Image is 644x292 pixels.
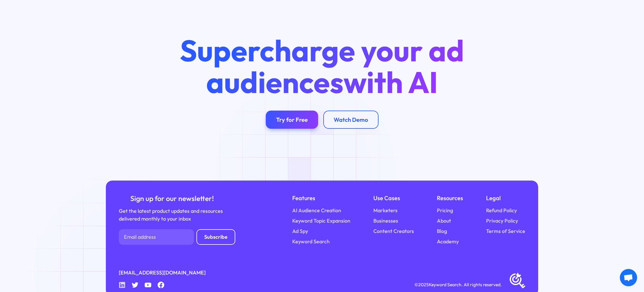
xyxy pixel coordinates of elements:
[292,227,308,235] a: Ad Spy
[334,116,368,123] div: Watch Demo
[437,194,463,203] div: Resources
[486,227,525,235] a: Terms of Service
[119,269,206,276] a: [EMAIL_ADDRESS][DOMAIN_NAME]
[418,282,429,287] span: 2025
[119,207,225,223] div: Get the latest product updates and resources delivered monthly to your inbox
[437,227,447,235] a: Blog
[437,206,453,214] a: Pricing
[276,116,308,123] div: Try for Free
[486,206,517,214] a: Refund Policy
[414,281,502,288] div: © Keyword Search. All rights reserved.
[119,229,194,245] input: Email address
[119,194,225,203] div: Sign up for our newsletter!
[266,111,318,129] a: Try for Free
[119,229,235,245] form: Newsletter Form
[486,217,518,225] a: Privacy Policy
[323,111,379,129] a: Watch Demo
[292,194,350,203] div: Features
[196,229,235,245] input: Subscribe
[292,238,330,245] a: Keyword Search
[620,269,637,286] a: Open chat
[373,194,414,203] div: Use Cases
[373,217,398,225] a: Businesses
[437,238,459,245] a: Academy
[292,206,341,214] a: AI Audience Creation
[292,217,350,225] a: Keyword Topic Expansion
[437,217,451,225] a: About
[373,227,414,235] a: Content Creators
[167,35,477,98] h2: Supercharge your ad audiences
[373,206,398,214] a: Marketers
[486,194,525,203] div: Legal
[343,63,438,101] span: with AI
